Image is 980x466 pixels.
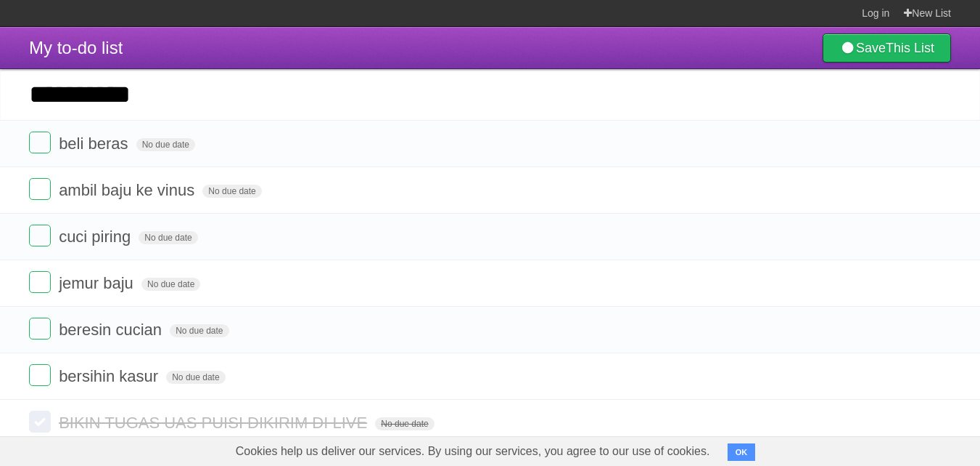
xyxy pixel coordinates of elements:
span: No due date [141,278,200,291]
label: Done [29,318,51,340]
label: Done [29,364,51,386]
label: Done [29,225,51,246]
span: bersihin kasur [59,367,162,385]
label: Done [29,132,51,153]
span: beli beras [59,134,131,153]
span: ambil baju ke vinus [59,181,198,199]
label: Done [29,178,51,200]
span: BIKIN TUGAS UAS PUISI DIKIRIM DI LIVE [59,414,371,432]
label: Done [29,411,51,433]
span: No due date [170,324,228,337]
span: jemur baju [59,274,137,292]
label: Done [29,271,51,293]
span: cuci piring [59,228,134,246]
span: Cookies help us deliver our services. By using our services, you agree to our use of cookies. [221,437,725,466]
span: No due date [202,185,261,198]
span: No due date [375,417,434,430]
span: No due date [139,231,197,244]
b: This List [886,41,934,55]
button: OK [728,443,756,461]
span: beresin cucian [59,321,165,339]
a: SaveThis List [823,33,951,63]
span: No due date [166,371,225,384]
span: No due date [136,138,195,151]
span: My to-do list [29,38,123,57]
